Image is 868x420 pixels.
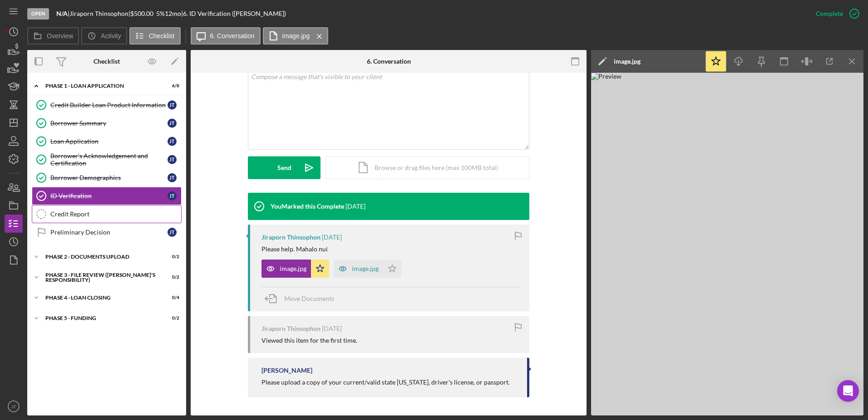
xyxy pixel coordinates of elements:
div: J T [168,173,177,182]
div: 6 / 8 [163,83,179,89]
a: ID VerificationJT [32,187,182,205]
div: Borrower Demographics [50,174,168,181]
div: J T [168,228,177,237]
div: J T [168,119,177,128]
div: 12 mo [165,10,181,17]
div: ID Verification [50,192,168,200]
div: 0 / 2 [163,315,179,321]
a: Loan ApplicationJT [32,132,182,150]
div: Phase 5 - Funding [45,315,157,321]
div: Send [277,156,291,179]
button: image.jpg [263,27,329,45]
button: Checklist [129,27,181,45]
b: N/A [56,10,68,17]
div: J T [168,100,177,110]
div: Credit Builder Loan Product Information [50,101,168,109]
div: PHASE 4 - LOAN CLOSING [45,295,157,300]
time: 2025-08-13 01:29 [322,234,342,241]
div: image.jpg [280,265,306,272]
a: Borrower SummaryJT [32,114,182,132]
div: image.jpg [614,58,641,65]
div: 6. Conversation [367,58,411,65]
div: Open [27,8,49,20]
a: Borrower DemographicsJT [32,169,182,187]
div: | [56,10,69,17]
div: J T [168,137,177,146]
button: image.jpg [334,260,401,278]
a: Credit Builder Loan Product InformationJT [32,96,182,114]
a: Borrower's Acknowledgement and CertificationJT [32,150,182,169]
div: Please upload a copy of your current/valid state [US_STATE], driver's license, or passport. [261,379,510,386]
button: Complete [807,5,863,23]
div: image.jpg [352,265,379,272]
div: [PERSON_NAME] [261,367,312,374]
div: Phase 1 - Loan Application [45,83,157,89]
div: You Marked this Complete [271,203,344,210]
text: JT [11,404,16,409]
label: 6. Conversation [210,32,255,40]
label: Checklist [149,32,175,40]
button: 6. Conversation [191,27,261,45]
div: Viewed this item for the first time. [261,337,357,344]
label: image.jpg [282,32,310,40]
div: 0 / 2 [163,275,179,280]
div: 5 % [156,10,165,17]
button: JT [5,397,23,415]
button: image.jpg [261,260,329,278]
a: Preliminary DecisionJT [32,223,182,241]
div: Loan Application [50,138,168,145]
div: Jiraporn Thinsophon [261,325,321,332]
label: Overview [47,32,73,40]
label: Activity [101,32,121,40]
div: Jiraporn Thinsophon | [69,10,130,17]
a: Credit Report [32,205,182,223]
div: 0 / 2 [163,254,179,260]
div: J T [168,191,177,200]
span: Move Documents [284,295,334,302]
div: PHASE 3 - FILE REVIEW ([PERSON_NAME]'s Responsibility) [45,272,157,283]
div: Complete [816,5,843,23]
div: Please help. Mahalo nui [261,245,328,253]
div: Open Intercom Messenger [837,380,859,402]
div: Phase 2 - DOCUMENTS UPLOAD [45,254,157,260]
div: $500.00 [130,10,156,17]
button: Overview [27,27,79,45]
button: Activity [81,27,127,45]
div: Borrower Summary [50,120,168,127]
div: Borrower's Acknowledgement and Certification [50,152,168,167]
img: Preview [591,73,863,415]
button: Move Documents [261,287,343,310]
div: J T [168,155,177,164]
div: | 6. ID Verification ([PERSON_NAME]) [181,10,286,17]
div: 0 / 4 [163,295,179,300]
time: 2025-08-16 00:37 [345,203,365,210]
div: Credit Report [50,210,181,218]
div: Checklist [94,58,120,65]
button: Send [248,156,321,179]
div: Jiraporn Thinsophon [261,234,321,241]
div: Preliminary Decision [50,229,168,236]
time: 2025-08-13 01:25 [322,325,342,332]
